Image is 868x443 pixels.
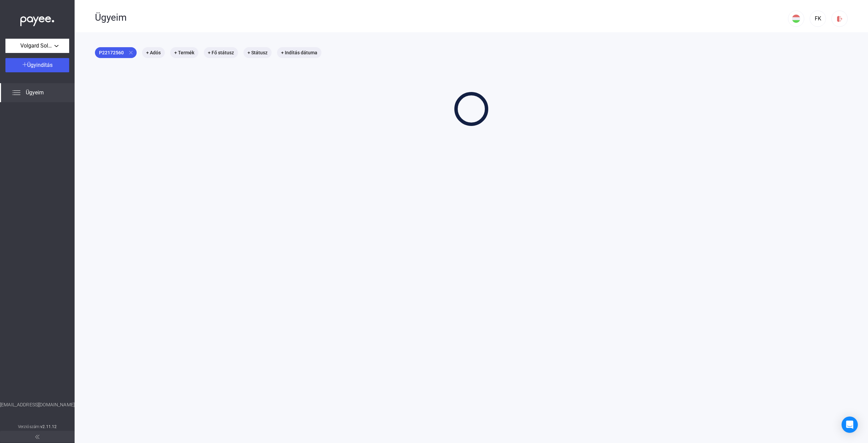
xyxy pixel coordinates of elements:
[204,47,238,58] mat-chip: + Fő státusz
[27,62,53,68] span: Ügyindítás
[95,12,788,23] div: Ügyeim
[170,47,198,58] mat-chip: + Termék
[788,11,804,27] button: HU
[243,47,272,58] mat-chip: + Státusz
[836,15,843,22] img: logout-red
[5,39,69,53] button: Volgard Solutions Kft.
[26,89,44,97] span: Ügyeim
[831,11,848,27] button: logout-red
[128,50,134,56] mat-icon: close
[812,15,824,23] div: FK
[277,47,321,58] mat-chip: + Indítás dátuma
[35,435,39,439] img: arrow-double-left-grey.svg
[20,42,54,50] span: Volgard Solutions Kft.
[142,47,165,58] mat-chip: + Adós
[810,11,826,27] button: FK
[5,58,69,72] button: Ügyindítás
[12,89,20,97] img: list.svg
[20,13,54,26] img: white-payee-white-dot.svg
[22,62,27,67] img: plus-white.svg
[95,47,137,58] mat-chip: P22172560
[842,417,858,433] div: Open Intercom Messenger
[40,424,57,429] strong: v2.11.12
[792,15,800,23] img: HU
